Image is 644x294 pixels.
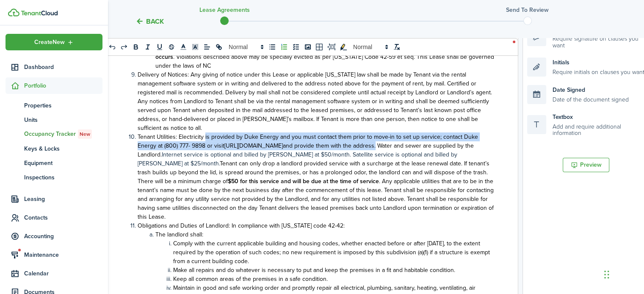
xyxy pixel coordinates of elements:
span: Create New [34,39,65,45]
span: Delivery of Notices: Any giving of notice under this Lease or applicable [US_STATE] law shall be ... [138,70,492,132]
button: bold [130,42,142,52]
strong: $50 for this service and will be due at the time of service [228,177,379,186]
button: italic [142,42,154,52]
span: Portfolio [24,81,102,90]
a: Occupancy TrackerNew [6,127,102,141]
button: undo: undo [106,42,118,52]
span: Make all repairs and do whatever is necessary to put and keep the premises in a fit and habitable... [173,266,455,275]
button: pageBreak [326,42,337,52]
button: link [213,42,225,52]
span: Properties [24,101,102,110]
iframe: Chat Widget [602,253,644,294]
span: Contacts [24,213,102,222]
a: Dashboard [6,59,102,75]
span: Keep all common areas of the premises in a safe condition. [173,275,328,283]
span: Internet service is optional and billed by [PERSON_NAME] at $50/month. Satellite service is optio... [138,150,457,168]
span: Tenant Utilities: Electricity is provided by Duke Energy and you must contact them prior to move-... [138,132,478,150]
span: Dashboard [24,63,102,71]
a: Keys & Locks [6,141,102,156]
h3: Lease Agreements [199,5,250,14]
span: Tenant can only drop a landlord provided service with a surcharge at the lease renewal date. If t... [138,159,489,186]
button: Open menu [6,34,102,50]
h3: Send to review [506,5,549,14]
a: [URL][DOMAIN_NAME] [224,141,283,150]
img: TenantCloud [21,11,58,16]
button: Preview [563,158,609,172]
button: table-better [314,42,326,52]
a: Units [6,113,102,127]
button: strike [166,42,177,52]
button: list: ordered [278,42,290,52]
span: . Violations described above may be specially evicted as per [US_STATE] Code 42-59 et seq. This L... [155,52,494,70]
span: Occupancy Tracker [24,129,102,139]
button: toggleMarkYellow: markYellow [337,42,349,52]
button: underline [154,42,166,52]
a: Inspections [6,170,102,184]
button: list: check [290,42,302,52]
button: image [302,42,314,52]
span: New [80,130,90,138]
span: Inspections [24,173,102,182]
span: Maintenance [24,250,102,259]
span: Leasing [24,195,102,203]
a: Properties [6,98,102,113]
span: Accounting [24,232,102,241]
span: The landlord shall: [155,230,203,239]
button: clean [391,42,403,52]
button: redo: redo [118,42,130,52]
span: Equipment [24,159,102,168]
span: Keys & Locks [24,144,102,153]
button: list: bullet [266,42,278,52]
span: Comply with the current applicable building and housing codes, whether enacted before or after [D... [173,239,490,266]
span: and provide them with the address. Water and sewer are supplied by the Landlord. [138,141,474,159]
button: Back [135,17,164,26]
div: Drag [604,262,609,287]
span: Units [24,115,102,124]
img: TenantCloud [8,8,19,16]
span: Obligations and Duties of Landlord: In compliance with [US_STATE] code 42-42: [138,221,345,230]
span: . Any applicable utilities that are to be in the tenant’s name must be done by the next business ... [138,177,494,221]
span: Calendar [24,269,102,278]
a: Equipment [6,156,102,170]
